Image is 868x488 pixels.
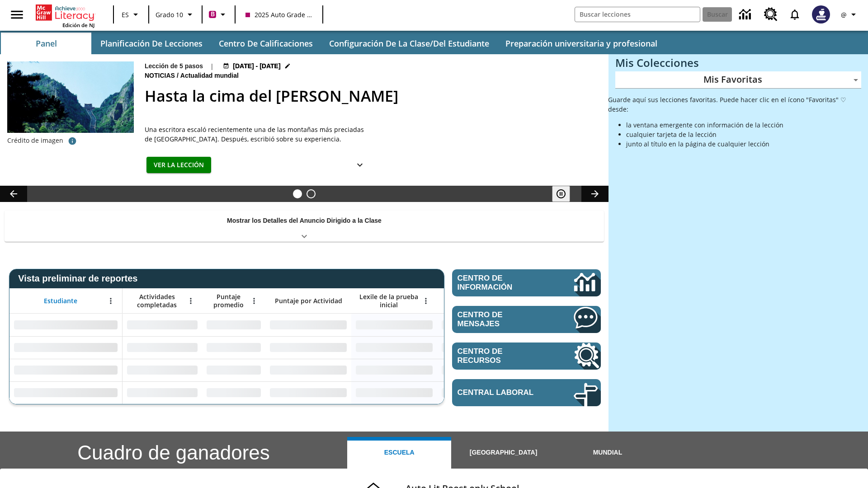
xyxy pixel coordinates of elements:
[180,71,241,81] span: Actualidad mundial
[123,336,202,359] div: Sin datos,
[552,186,579,202] div: Pausar
[123,359,202,381] div: Sin datos,
[458,388,547,397] span: Central laboral
[1,33,91,54] button: Panel
[347,437,451,469] button: Escuela
[452,306,601,333] a: Centro de mensajes
[36,4,94,22] a: Portada
[451,437,555,469] button: [GEOGRAPHIC_DATA]
[62,22,94,28] span: Edición de NJ
[458,347,547,365] span: Centro de recursos
[759,2,783,27] a: Centro de recursos, Se abrirá en una pestaña nueva.
[4,1,30,28] button: Abrir el menú lateral
[117,6,146,23] button: Lenguaje: ES, Selecciona un idioma
[145,84,598,108] h2: Hasta la cima del monte Tai
[202,381,265,404] div: Sin datos,
[626,130,861,139] li: cualquier tarjeta de la lección
[127,293,187,309] span: Actividades completadas
[44,297,77,305] span: Estudiante
[841,10,847,19] span: @
[123,314,202,336] div: Sin datos,
[615,71,861,89] div: Mis Favoritas
[207,293,250,309] span: Puntaje promedio
[210,61,214,71] span: |
[122,10,129,19] span: ES
[123,381,202,404] div: Sin datos,
[202,336,265,359] div: Sin datos,
[152,6,199,23] button: Grado: Grado 10, Elige un grado
[227,216,382,225] p: Mostrar los Detalles del Anuncio Dirigido a la Clase
[452,343,601,370] a: Centro de recursos, Se abrirá en una pestaña nueva.
[575,7,700,22] input: Buscar campo
[205,6,232,23] button: Boost El color de la clase es rojo violeta. Cambiar el color de la clase.
[458,274,543,292] span: Centro de información
[351,157,369,174] button: Ver más
[807,3,835,26] button: Escoja un nuevo avatar
[202,359,265,381] div: Sin datos,
[18,273,142,284] span: Vista preliminar de reportes
[437,381,523,404] div: Sin datos,
[36,3,94,28] div: Portada
[734,2,759,27] a: Centro de información
[145,61,203,71] p: Lección de 5 pasos
[608,95,861,114] p: Guarde aquí sus lecciones favoritas. Puede hacer clic en el ícono "Favoritas" ♡ desde:
[437,314,523,336] div: Sin datos,
[233,61,280,71] span: [DATE] - [DATE]
[458,310,547,328] span: Centro de mensajes
[307,189,316,198] button: Diapositiva 2 Definiendo el propósito del Gobierno
[247,294,261,308] button: Abrir menú
[322,33,496,54] button: Configuración de la clase/del estudiante
[202,314,265,336] div: Sin datos,
[145,125,371,144] div: Una escritora escaló recientemente una de las montañas más preciadas de [GEOGRAPHIC_DATA]. Despué...
[452,269,601,296] a: Centro de información
[104,294,118,308] button: Abrir menú
[7,61,134,133] img: 6000 escalones de piedra para escalar el Monte Tai en la campiña china
[145,71,177,81] span: Noticias
[783,3,807,26] a: Notificaciones
[93,33,210,54] button: Planificación de lecciones
[211,9,215,20] span: B
[556,437,660,469] button: Mundial
[835,6,864,23] button: Perfil/Configuración
[275,297,342,305] span: Puntaje por Actividad
[293,189,302,198] button: Diapositiva 1 Hasta la cima del monte Tai
[452,379,601,406] a: Central laboral
[626,120,861,130] li: la ventana emergente con información de la lección
[145,125,371,144] span: Una escritora escaló recientemente una de las montañas más preciadas de China. Después, escribió ...
[184,294,198,308] button: Abrir menú
[581,186,609,202] button: Carrusel de lecciones, seguir
[7,136,63,145] p: Crédito de imagen
[177,72,179,79] span: /
[356,293,422,309] span: Lexile de la prueba inicial
[812,5,830,23] img: Avatar
[156,10,183,19] span: Grado 10
[63,133,81,149] button: Crédito de foto e imágenes relacionadas: Dominio público/Charlie Fong
[245,10,312,19] span: 2025 Auto Grade 10
[498,33,665,54] button: Preparación universitaria y profesional
[212,33,320,54] button: Centro de calificaciones
[5,211,604,242] div: Mostrar los Detalles del Anuncio Dirigido a la Clase
[615,56,861,69] h3: Mis Colecciones
[626,139,861,149] li: junto al título en la página de cualquier lección
[419,294,433,308] button: Abrir menú
[552,186,570,202] button: Pausar
[221,61,292,71] button: 22 jul - 30 jun Elegir fechas
[437,336,523,359] div: Sin datos,
[146,157,211,174] button: Ver la lección
[437,359,523,381] div: Sin datos,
